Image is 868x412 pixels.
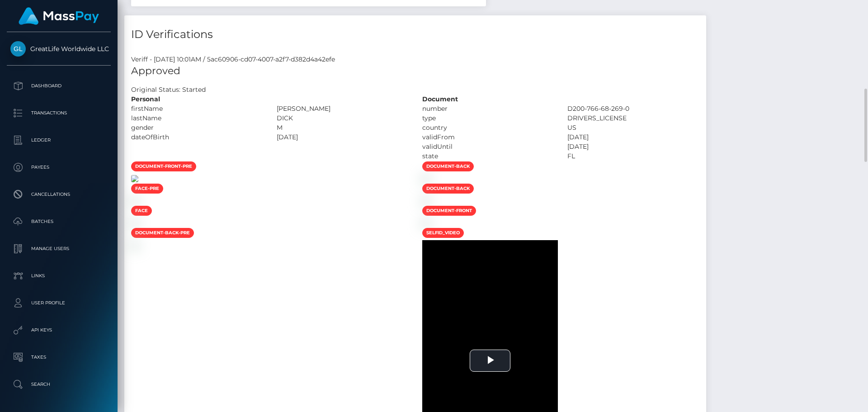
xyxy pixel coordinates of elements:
span: face-pre [131,184,163,194]
div: DRIVERS_LICENSE [561,114,706,123]
p: Links [10,269,107,283]
p: User Profile [10,296,107,310]
span: document-back [422,184,474,194]
p: Cancellations [10,188,107,201]
p: Transactions [10,106,107,120]
p: Dashboard [10,79,107,93]
div: [PERSON_NAME] [270,104,415,114]
a: Batches [7,210,111,233]
div: Veriff - [DATE] 10:01AM / 5ac60906-cd07-4007-a2f7-d382d4a42efe [124,55,706,64]
div: type [415,114,561,123]
div: lastName [124,114,270,123]
a: Payees [7,156,111,179]
div: country [415,123,561,133]
span: face [131,206,152,216]
div: firstName [124,104,270,114]
img: ea019ee7-218d-4f53-b788-59409ab0623a [131,175,138,182]
div: [DATE] [561,142,706,152]
span: document-back [422,161,474,171]
div: validFrom [415,133,561,142]
a: Ledger [7,129,111,152]
a: Cancellations [7,183,111,206]
h5: Approved [131,64,699,78]
h7: Original Status: Started [131,85,206,94]
p: Payees [10,161,107,174]
img: 3ed466ae-55c7-4e50-b141-255811834785 [131,242,138,249]
p: Search [10,378,107,391]
div: state [415,152,561,161]
span: document-front [422,206,476,216]
div: US [561,123,706,133]
span: document-back-pre [131,228,194,238]
img: GreatLife Worldwide LLC [10,41,26,57]
a: API Keys [7,319,111,341]
img: 5572001d-8855-454f-bd62-92fcb8c57d1e [422,197,429,204]
img: MassPay Logo [19,7,99,25]
div: DICK [270,114,415,123]
a: User Profile [7,292,111,314]
span: selfid_video [422,228,464,238]
div: number [415,104,561,114]
div: D200-766-68-269-0 [561,104,706,114]
div: [DATE] [270,133,415,142]
div: gender [124,123,270,133]
h4: ID Verifications [131,27,699,43]
p: Batches [10,215,107,228]
a: Manage Users [7,237,111,260]
img: c0fc11b6-f562-4fd3-9eb7-73eb6973e185 [131,219,138,227]
strong: Document [422,95,458,103]
strong: Personal [131,95,160,103]
span: document-front-pre [131,161,196,171]
p: Ledger [10,133,107,147]
div: M [270,123,415,133]
div: validUntil [415,142,561,152]
div: [DATE] [561,133,706,142]
img: 933e1c7f-0686-4f81-8f13-3f312a2c78fa [131,197,138,204]
img: ee093702-6037-4f80-9537-950bf8f7d5f8 [422,175,429,182]
span: GreatLife Worldwide LLC [7,45,111,53]
img: bd564fbe-f7b6-4b6e-82f8-5ba1568393df [422,219,429,227]
div: dateOfBirth [124,133,270,142]
a: Dashboard [7,75,111,97]
p: Taxes [10,350,107,364]
button: Play Video [470,350,510,372]
a: Taxes [7,346,111,369]
p: API Keys [10,323,107,337]
div: FL [561,152,706,161]
p: Manage Users [10,242,107,256]
a: Transactions [7,102,111,124]
a: Search [7,373,111,396]
a: Links [7,265,111,287]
